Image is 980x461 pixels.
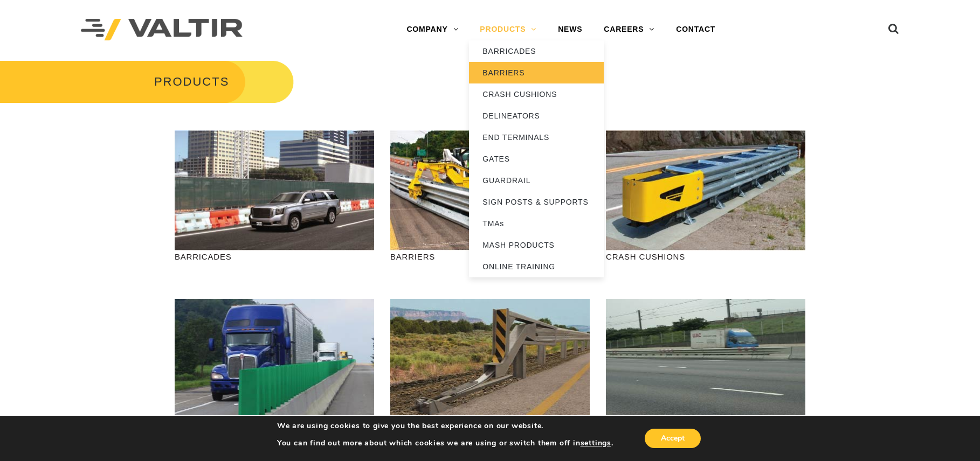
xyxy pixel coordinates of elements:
[469,170,604,191] a: GUARDRAIL
[469,213,604,234] a: TMAs
[175,250,374,263] p: BARRICADES
[469,234,604,256] a: MASH PRODUCTS
[665,19,726,40] a: CONTACT
[277,421,613,431] p: We are using cookies to give you the best experience on our website.
[645,429,701,448] button: Accept
[469,40,604,62] a: BARRICADES
[396,19,469,40] a: COMPANY
[581,438,611,448] button: settings
[469,83,604,105] a: CRASH CUSHIONS
[390,250,590,263] p: BARRIERS
[593,19,665,40] a: CAREERS
[606,250,805,263] p: CRASH CUSHIONS
[277,438,613,448] p: You can find out more about which cookies we are using or switch them off in .
[469,19,547,40] a: PRODUCTS
[469,127,604,148] a: END TERMINALS
[469,62,604,83] a: BARRIERS
[469,105,604,127] a: DELINEATORS
[547,19,593,40] a: NEWS
[469,148,604,170] a: GATES
[469,256,604,277] a: ONLINE TRAINING
[469,191,604,213] a: SIGN POSTS & SUPPORTS
[81,19,243,41] img: Valtir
